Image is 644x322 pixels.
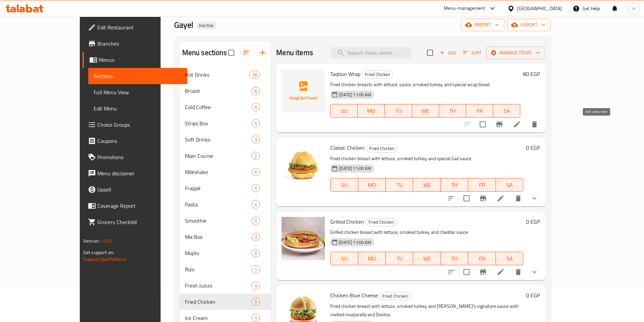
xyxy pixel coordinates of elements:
[330,154,523,163] p: Fried chicken breast with lettuce, smoked turkey, and special Gail sauce
[185,233,252,241] span: Mix Box
[442,106,463,116] span: TH
[459,48,486,58] span: Sort items
[252,103,260,111] div: items
[530,268,539,276] svg: Show Choices
[252,282,260,289] span: 3
[282,69,325,113] img: Taqtion Wrap
[358,178,386,192] button: MO
[238,45,255,61] span: Sort sections
[82,19,187,35] a: Edit Restaurant
[444,254,466,264] span: TH
[97,169,182,177] span: Menu disclaimer
[493,104,520,118] button: SA
[180,83,271,99] div: Broast6
[330,217,364,227] span: Grilled Chicken
[180,115,271,131] div: Strips Box4
[282,217,325,260] img: Grilled Chicken
[330,80,520,89] p: Fried chicken breasts with lettuce, sauce, smoked turkey, and special wrap bread
[468,252,496,265] button: FR
[252,87,260,95] div: items
[185,87,252,95] span: Broast
[174,17,193,32] span: Gayel
[496,252,523,265] button: SA
[185,71,249,79] span: Hot Drinks
[468,178,496,192] button: FR
[82,133,187,149] a: Coupons
[180,229,271,245] div: Mix Box3
[185,200,252,208] div: Pasta
[252,120,260,127] span: 4
[443,264,459,280] button: sort-choices
[252,315,260,321] span: 1
[252,153,260,159] span: 2
[88,100,187,117] a: Edit Menu
[523,69,540,79] h6: 80 EGP
[526,143,540,152] h6: 0 EGP
[252,88,260,94] span: 6
[185,217,252,225] span: Smoothie
[491,116,507,132] button: Branch-specific-item
[379,292,411,300] div: Fried Chicken
[180,164,271,180] div: Milkshake6
[180,148,271,164] div: Main Course2
[276,48,313,58] h2: Menu items
[496,178,523,192] button: SA
[510,190,526,206] button: delete
[101,237,111,245] span: 1.0.0
[185,119,252,127] span: Strips Box
[365,218,397,226] div: Fried Chicken
[633,5,635,12] span: n
[252,233,260,241] div: items
[330,143,365,153] span: Classic Chicken
[252,234,260,240] span: 3
[388,180,410,190] span: TU
[252,184,260,192] div: items
[471,254,493,264] span: FR
[252,250,260,256] span: 6
[441,178,468,192] button: TH
[97,40,182,48] span: Branches
[252,314,260,322] div: items
[388,254,410,264] span: TU
[336,92,374,98] span: [DATE] 11:00 AM
[333,180,355,190] span: SU
[463,49,482,57] span: Sort
[499,254,521,264] span: SA
[336,239,374,246] span: [DATE] 11:00 AM
[475,190,491,206] button: Branch-specific-item
[180,67,271,83] div: Hot Drinks18
[252,152,260,160] div: items
[526,291,540,300] h6: 0 EGP
[486,47,545,59] button: Manage items
[252,168,260,176] div: items
[180,277,271,294] div: Fresh Juices3
[526,264,543,280] button: show more
[82,149,187,165] a: Promotions
[224,46,238,60] span: Select all sections
[252,249,260,257] div: items
[459,191,474,205] span: Select to update
[530,194,539,202] svg: Show Choices
[82,181,187,198] a: Upsell
[182,48,227,58] h2: Menu sections
[252,169,260,175] span: 6
[185,184,252,192] div: Frappé
[180,196,271,213] div: Pasta4
[252,265,260,273] div: items
[330,290,378,300] span: Chicken Blue Cheese
[252,266,260,273] span: 1
[82,117,187,133] a: Choice Groups
[82,198,187,214] a: Coverage Report
[497,194,505,202] a: Edit menu item
[416,254,438,264] span: WE
[415,106,436,116] span: WE
[185,249,252,257] span: Mojito
[249,71,260,79] div: items
[439,104,466,118] button: TH
[249,72,260,78] span: 18
[443,190,459,206] button: sort-choices
[252,217,260,225] div: items
[180,245,271,261] div: Mojito6
[97,185,182,194] span: Upsell
[252,137,260,143] span: 3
